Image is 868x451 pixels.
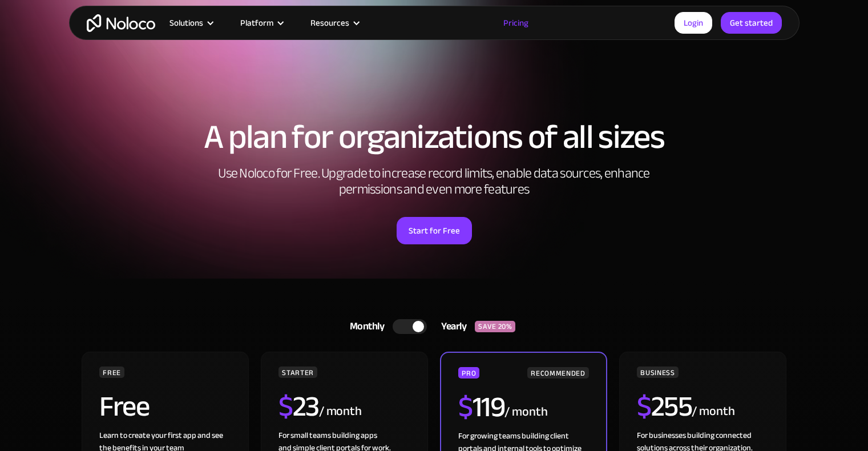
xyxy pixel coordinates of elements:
[637,367,678,378] div: BUSINESS
[319,402,362,421] div: / month
[489,15,543,30] a: Pricing
[637,392,692,421] h2: 255
[458,380,473,434] span: $
[99,367,124,378] div: FREE
[458,367,479,378] div: PRO
[475,321,515,332] div: SAVE 20%
[278,380,293,433] span: $
[637,380,651,433] span: $
[278,367,317,378] div: STARTER
[206,166,663,198] h2: Use Noloco for Free. Upgrade to increase record limits, enable data sources, enhance permissions ...
[458,393,504,421] h2: 119
[240,15,273,30] div: Platform
[80,120,788,154] h1: A plan for organizations of all sizes
[427,318,475,335] div: Yearly
[99,392,149,421] h2: Free
[310,15,349,30] div: Resources
[675,12,712,34] a: Login
[721,12,782,34] a: Get started
[397,217,472,244] a: Start for Free
[296,15,372,30] div: Resources
[87,14,155,32] a: home
[226,15,296,30] div: Platform
[169,15,203,30] div: Solutions
[155,15,226,30] div: Solutions
[504,403,547,421] div: / month
[278,392,319,421] h2: 23
[336,318,393,335] div: Monthly
[692,402,734,421] div: / month
[527,367,588,378] div: RECOMMENDED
